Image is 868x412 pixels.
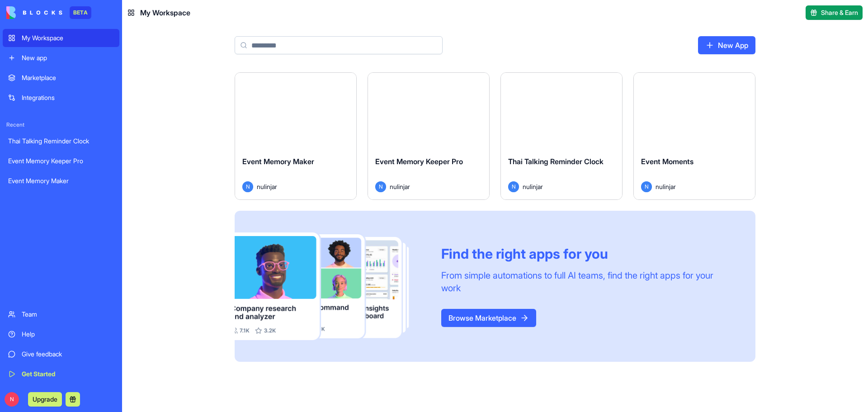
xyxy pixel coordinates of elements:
span: N [5,392,19,407]
span: N [242,181,253,192]
span: N [508,181,519,192]
span: Event Memory Keeper Pro [375,157,463,166]
a: Thai Talking Reminder ClockNnulinjar [500,72,623,200]
div: Help [22,330,114,339]
div: Find the right apps for you [441,246,734,262]
span: Event Moments [641,157,693,166]
a: New app [3,49,119,67]
span: N [375,181,386,192]
a: Help [3,325,119,343]
a: Event Memory Keeper Pro [3,152,119,170]
div: Event Memory Maker [8,176,114,185]
a: Event Memory Maker [3,172,119,190]
div: Thai Talking Reminder Clock [8,137,114,146]
a: My Workspace [3,29,119,47]
div: Get Started [22,369,114,379]
div: From simple automations to full AI teams, find the right apps for your work [441,269,734,294]
div: Integrations [22,93,114,102]
a: Browse Marketplace [441,309,536,327]
span: Event Memory Maker [242,157,314,166]
img: Frame_181_egmpey.png [235,232,427,341]
span: Share & Earn [821,8,858,17]
a: Event Memory Keeper ProNnulinjar [368,72,490,200]
div: BETA [70,6,91,19]
div: New app [22,53,114,62]
span: Thai Talking Reminder Clock [508,157,604,166]
a: Get Started [3,365,119,383]
div: Event Memory Keeper Pro [8,156,114,166]
a: Upgrade [28,394,62,403]
span: nulinjar [257,182,277,191]
a: Marketplace [3,69,119,87]
a: Integrations [3,89,119,107]
div: Marketplace [22,73,114,82]
span: nulinjar [656,182,676,191]
span: Recent [3,121,119,128]
span: N [641,181,652,192]
span: nulinjar [523,182,543,191]
a: New App [698,36,755,54]
a: Event MomentsNnulinjar [633,72,755,200]
div: Team [22,310,114,319]
a: BETA [6,6,91,19]
a: Event Memory MakerNnulinjar [235,72,357,200]
span: My Workspace [140,7,190,18]
img: logo [6,6,62,19]
button: Upgrade [28,392,62,407]
a: Team [3,305,119,323]
div: Give feedback [22,350,114,359]
a: Thai Talking Reminder Clock [3,132,119,150]
button: Share & Earn [806,5,863,20]
span: nulinjar [390,182,410,191]
a: Give feedback [3,345,119,363]
div: My Workspace [22,33,114,43]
